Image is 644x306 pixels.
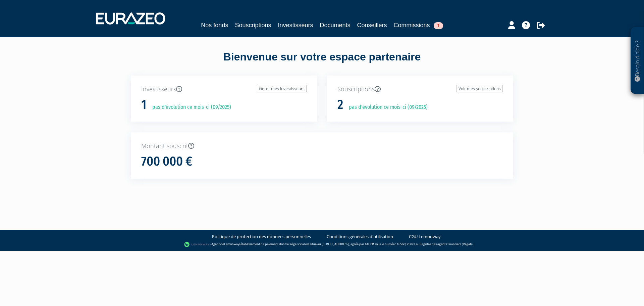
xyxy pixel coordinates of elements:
a: Politique de protection des données personnelles [212,233,311,240]
a: CGU Lemonway [409,233,441,240]
div: - Agent de (établissement de paiement dont le siège social est situé au [STREET_ADDRESS], agréé p... [7,241,637,248]
p: Montant souscrit [141,142,503,150]
a: Conditions générales d'utilisation [327,233,393,240]
a: Souscriptions [235,20,271,30]
h1: 2 [337,98,343,112]
span: 1 [434,22,443,29]
p: pas d'évolution ce mois-ci (09/2025) [148,103,231,111]
a: Lemonway [224,242,239,246]
img: 1732889491-logotype_eurazeo_blanc_rvb.png [96,12,165,25]
p: Investisseurs [141,85,307,94]
p: Souscriptions [337,85,503,94]
a: Nos fonds [201,20,228,30]
a: Investisseurs [278,20,313,30]
p: Besoin d'aide ? [634,31,641,91]
p: pas d'évolution ce mois-ci (09/2025) [344,103,428,111]
img: logo-lemonway.png [184,241,210,248]
a: Voir mes souscriptions [457,85,503,92]
a: Commissions1 [394,20,443,30]
a: Registre des agents financiers (Regafi) [420,242,473,246]
a: Gérer mes investisseurs [257,85,307,92]
h1: 700 000 € [141,155,192,169]
h1: 1 [141,98,147,112]
a: Conseillers [357,20,387,30]
a: Documents [320,20,351,30]
div: Bienvenue sur votre espace partenaire [126,49,518,76]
